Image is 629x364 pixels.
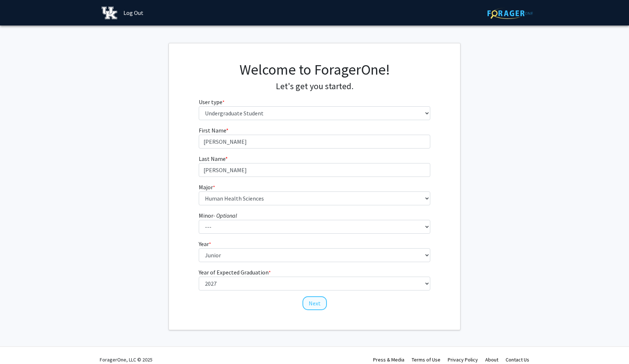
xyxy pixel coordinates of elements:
[302,296,327,310] button: Next
[199,127,226,134] span: First Name
[199,240,211,248] label: Year
[199,155,225,162] span: Last Name
[412,356,440,363] a: Terms of Use
[485,356,498,363] a: About
[102,7,117,19] img: University of Kentucky Logo
[199,61,431,78] h1: Welcome to ForagerOne!
[199,183,215,191] label: Major
[199,81,431,92] h4: Let's get you started.
[199,268,271,277] label: Year of Expected Graduation
[487,8,533,19] img: ForagerOne Logo
[448,356,478,363] a: Privacy Policy
[5,331,31,359] iframe: Chat
[199,98,225,106] label: User type
[506,356,529,363] a: Contact Us
[199,211,237,220] label: Minor
[373,356,404,363] a: Press & Media
[213,212,237,219] i: - Optional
